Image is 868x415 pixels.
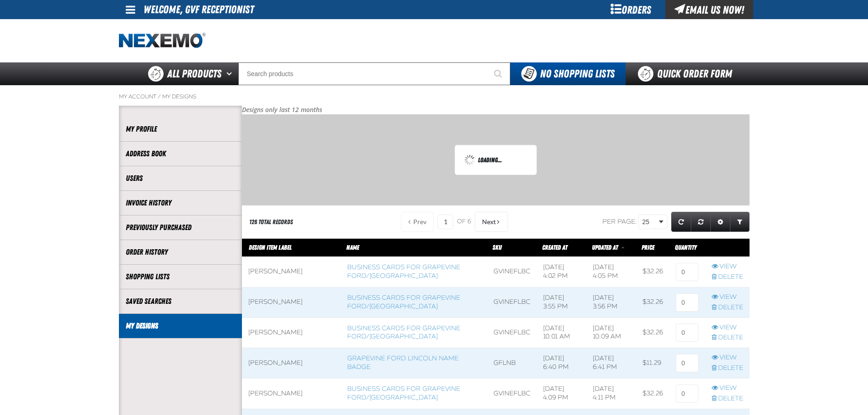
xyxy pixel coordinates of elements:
[676,354,699,372] input: 0
[636,348,669,379] td: $11.29
[158,93,161,100] span: /
[592,244,619,251] a: Updated At
[437,215,453,229] input: Current page number
[710,212,730,232] a: Expand or Collapse Grid Settings
[712,364,743,373] a: Delete row action
[676,263,699,281] input: 0
[487,256,537,287] td: GVINEFLBC
[537,348,586,379] td: [DATE] 6:40 PM
[636,379,669,409] td: $32.26
[730,212,750,232] a: Expand or Collapse Grid Filters
[126,296,235,307] a: Saved Searches
[592,244,618,251] span: Updated At
[712,333,743,342] a: Delete row action
[636,256,669,287] td: $32.26
[537,379,586,409] td: [DATE] 4:09 PM
[119,33,205,49] a: Home
[126,247,235,257] a: Order History
[712,384,743,393] a: View row action
[167,66,221,82] span: All Products
[487,348,537,379] td: GFLNB
[249,218,293,226] div: 126 total records
[347,294,460,310] a: Business Cards for Grapevine Ford/[GEOGRAPHIC_DATA]
[493,244,502,251] a: SKU
[712,273,743,282] a: Delete row action
[242,287,341,318] td: [PERSON_NAME]
[626,62,749,85] a: Quick Order Form
[487,379,537,409] td: GVINEFLBC
[347,263,460,280] a: Business Cards for Grapevine Ford/[GEOGRAPHIC_DATA]
[542,244,567,251] a: Created At
[586,348,636,379] td: [DATE] 6:41 PM
[242,318,341,348] td: [PERSON_NAME]
[119,33,205,49] img: Nexemo logo
[712,293,743,302] a: View row action
[482,218,496,225] span: Next Page
[712,303,743,312] a: Delete row action
[642,217,657,227] span: 25
[586,379,636,409] td: [DATE] 4:11 PM
[636,318,669,348] td: $32.26
[126,222,235,233] a: Previously Purchased
[457,218,471,226] span: of 6
[126,173,235,184] a: Users
[346,244,359,251] a: Name
[540,67,615,80] span: No Shopping Lists
[162,93,196,100] a: My Designs
[487,318,537,348] td: GVINEFLBC
[126,124,235,134] a: My Profile
[119,93,750,100] nav: Breadcrumbs
[347,385,460,401] a: Business Cards for Grapevine Ford/[GEOGRAPHIC_DATA]
[712,323,743,332] a: View row action
[223,62,238,85] button: Open All Products pages
[242,256,341,287] td: [PERSON_NAME]
[642,244,654,251] span: Price
[126,272,235,282] a: Shopping Lists
[249,244,292,251] a: Design Item Label
[586,256,636,287] td: [DATE] 4:05 PM
[242,379,341,409] td: [PERSON_NAME]
[487,287,537,318] td: GVINEFLBC
[475,212,508,232] button: Next Page
[586,318,636,348] td: [DATE] 10:09 AM
[242,106,750,114] p: Designs only last 12 months
[676,323,699,342] input: 0
[126,321,235,331] a: My Designs
[671,212,691,232] a: Refresh grid action
[586,287,636,318] td: [DATE] 3:56 PM
[712,354,743,362] a: View row action
[119,93,156,100] a: My Account
[347,324,460,341] a: Business Cards for Grapevine Ford/[GEOGRAPHIC_DATA]
[510,62,626,85] button: You do not have available Shopping Lists. Open to Create a New List
[238,62,510,85] input: Search
[537,256,586,287] td: [DATE] 4:02 PM
[705,239,750,257] th: Row actions
[347,354,458,371] a: Grapevine Ford Lincoln Name Badge
[636,287,669,318] td: $32.26
[712,395,743,403] a: Delete row action
[242,348,341,379] td: [PERSON_NAME]
[712,262,743,271] a: View row action
[602,218,637,225] span: Per page:
[464,154,527,165] div: Loading...
[691,212,711,232] a: Reset grid action
[537,318,586,348] td: [DATE] 10:01 AM
[126,149,235,159] a: Address Book
[675,244,697,251] span: Quantity
[126,198,235,208] a: Invoice History
[537,287,586,318] td: [DATE] 3:55 PM
[676,384,699,403] input: 0
[676,293,699,312] input: 0
[488,62,510,85] button: Start Searching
